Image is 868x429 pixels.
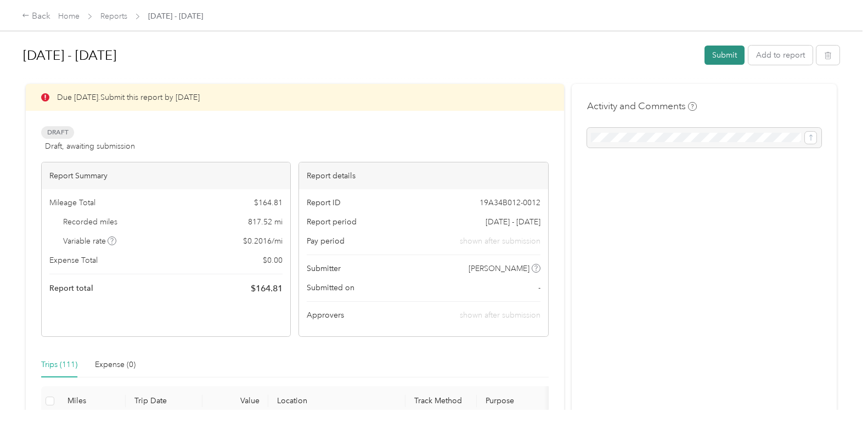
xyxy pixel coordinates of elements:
span: Submitter [307,263,341,274]
th: Track Method [405,386,477,416]
a: Home [58,12,80,21]
span: $ 0.2016 / mi [243,235,283,247]
button: Add to report [748,46,813,65]
div: Report details [299,162,548,189]
th: Purpose [477,386,559,416]
h1: Sep 1 - 30, 2025 [23,42,697,69]
span: Submitted on [307,282,354,293]
span: 817.52 mi [248,216,283,228]
div: Back [22,10,50,23]
th: Value [202,386,268,416]
th: Location [268,386,405,416]
span: Variable rate [63,235,117,247]
span: Recorded miles [63,216,117,228]
div: Trips (111) [41,359,77,371]
span: [DATE] - [DATE] [486,216,540,228]
span: Report period [307,216,357,228]
span: $ 0.00 [263,255,283,266]
span: shown after submission [460,311,540,320]
span: Mileage Total [49,197,95,208]
a: Reports [100,12,127,21]
span: [PERSON_NAME] [469,263,529,274]
span: - [538,282,540,293]
span: $ 164.81 [254,197,283,208]
th: Miles [59,386,126,416]
div: Due [DATE]. Submit this report by [DATE] [26,84,564,111]
span: [DATE] - [DATE] [148,10,203,22]
span: $ 164.81 [251,282,283,295]
span: Report total [49,283,93,294]
span: Draft, awaiting submission [45,140,135,152]
iframe: Everlance-gr Chat Button Frame [807,368,868,429]
h4: Activity and Comments [587,99,697,113]
span: 19A34B012-0012 [480,197,540,208]
div: Report Summary [42,162,290,189]
th: Trip Date [126,386,202,416]
span: Report ID [307,197,341,208]
span: Draft [41,126,74,139]
span: Expense Total [49,255,98,266]
button: Submit [704,46,745,65]
span: Approvers [307,309,344,321]
span: Pay period [307,235,345,247]
span: shown after submission [460,235,540,247]
div: Expense (0) [95,359,136,371]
